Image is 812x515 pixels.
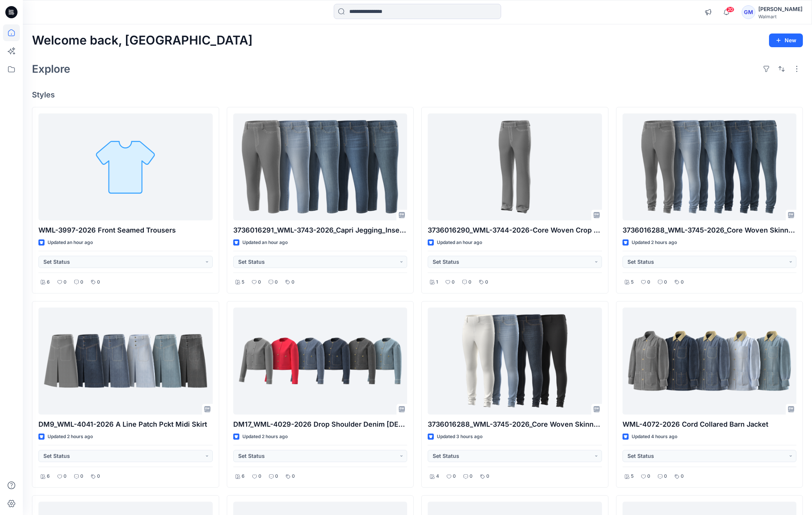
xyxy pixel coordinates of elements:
[769,33,803,47] button: New
[647,278,650,286] p: 0
[47,278,50,286] p: 6
[80,278,83,286] p: 0
[623,113,797,220] a: 3736016288_WML-3745-2026_Core Woven Skinny Jegging-Inseam 28.5
[742,5,755,19] div: GM
[233,113,408,220] a: 3736016291_WML-3743-2026_Capri Jegging_Inseam 21
[97,278,100,286] p: 0
[275,472,278,480] p: 0
[726,6,734,13] span: 20
[436,472,439,480] p: 4
[664,278,667,286] p: 0
[623,308,797,415] a: WML-4072-2026 Cord Collared Barn Jacket
[38,113,213,220] a: WML-3997-2026 Front Seamed Trousers
[80,472,83,480] p: 0
[97,472,100,480] p: 0
[664,472,667,480] p: 0
[437,433,482,441] p: Updated 3 hours ago
[32,90,803,99] h4: Styles
[258,472,261,480] p: 0
[242,433,288,441] p: Updated 2 hours ago
[233,308,408,415] a: DM17_WML-4029-2026 Drop Shoulder Denim Lady Jacket
[647,472,650,480] p: 0
[486,472,489,480] p: 0
[758,5,802,14] div: [PERSON_NAME]
[632,433,677,441] p: Updated 4 hours ago
[233,419,408,430] p: DM17_WML-4029-2026 Drop Shoulder Denim [DEMOGRAPHIC_DATA] Jacket
[631,472,634,480] p: 5
[292,472,295,480] p: 0
[38,419,213,430] p: DM9_WML-4041-2026 A Line Patch Pckt Midi Skirt
[452,278,455,286] p: 0
[32,63,70,75] h2: Explore
[38,225,213,236] p: WML-3997-2026 Front Seamed Trousers
[291,278,295,286] p: 0
[428,113,602,220] a: 3736016290_WML-3744-2026-Core Woven Crop Straight Jegging-Inseam 29
[681,278,684,286] p: 0
[623,225,797,236] p: 3736016288_WML-3745-2026_Core Woven Skinny Jegging-Inseam 28.5
[758,14,802,19] div: Walmart
[428,308,602,415] a: 3736016288_WML-3745-2026_Core Woven Skinny Jegging-Inseam 28.5
[437,239,482,247] p: Updated an hour ago
[428,225,602,236] p: 3736016290_WML-3744-2026-Core Woven Crop Straight Jegging-Inseam 29
[468,278,471,286] p: 0
[48,239,93,247] p: Updated an hour ago
[436,278,438,286] p: 1
[38,308,213,415] a: DM9_WML-4041-2026 A Line Patch Pckt Midi Skirt
[64,472,67,480] p: 0
[453,472,456,480] p: 0
[428,419,602,430] p: 3736016288_WML-3745-2026_Core Woven Skinny Jegging-Inseam 28.5
[242,278,244,286] p: 5
[242,472,245,480] p: 6
[233,225,408,236] p: 3736016291_WML-3743-2026_Capri Jegging_Inseam 21
[242,239,288,247] p: Updated an hour ago
[275,278,278,286] p: 0
[631,278,634,286] p: 5
[32,33,253,48] h2: Welcome back, [GEOGRAPHIC_DATA]
[48,433,93,441] p: Updated 2 hours ago
[485,278,488,286] p: 0
[258,278,261,286] p: 0
[623,419,797,430] p: WML-4072-2026 Cord Collared Barn Jacket
[681,472,684,480] p: 0
[632,239,677,247] p: Updated 2 hours ago
[470,472,473,480] p: 0
[47,472,50,480] p: 6
[64,278,67,286] p: 0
